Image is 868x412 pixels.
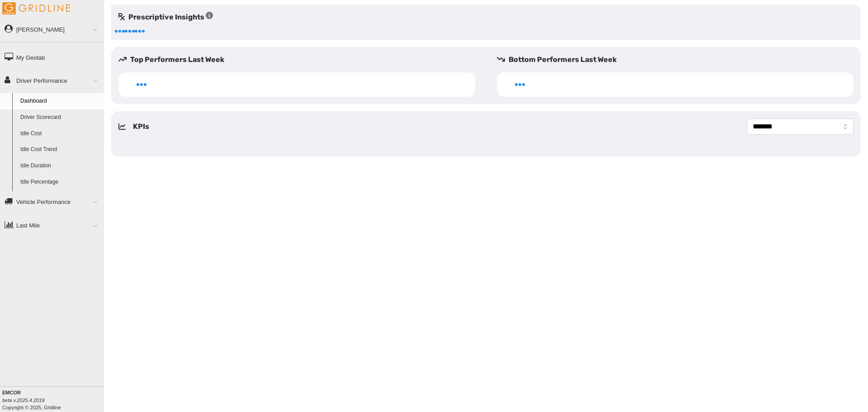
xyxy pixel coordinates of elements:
a: Driver Scorecard [16,109,104,126]
div: Copyright © 2025, Gridline [2,389,104,411]
h5: Top Performers Last Week [118,54,482,65]
a: Dashboard [16,93,104,109]
a: Idle Cost [16,126,104,142]
b: EMCOR [2,390,21,395]
a: Idle Cost Trend [16,142,104,158]
a: Idle Percentage Trend [16,190,104,206]
img: Gridline [2,2,70,14]
a: Idle Percentage [16,174,104,190]
a: Idle Duration [16,158,104,174]
h5: Bottom Performers Last Week [497,54,861,65]
i: beta v.2025.4.2019 [2,398,44,403]
h5: KPIs [133,121,149,132]
h5: Prescriptive Insights [118,12,213,23]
